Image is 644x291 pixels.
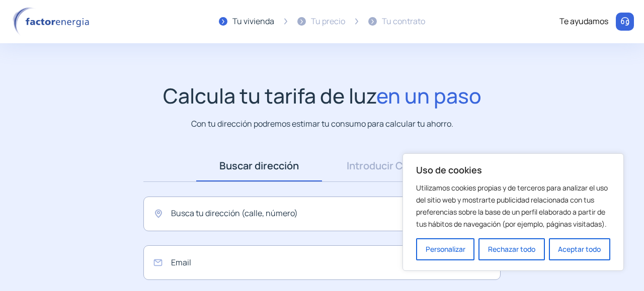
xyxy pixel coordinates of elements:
[416,238,474,260] button: Personalizar
[191,118,453,130] p: Con tu dirección podremos estimar tu consumo para calcular tu ahorro.
[620,17,630,27] img: llamar
[403,153,624,271] div: Uso de cookies
[232,15,274,28] div: Tu vivienda
[311,15,345,28] div: Tu precio
[382,15,425,28] div: Tu contrato
[10,7,96,36] img: logo factor
[322,150,448,181] a: Introducir CUPS
[559,15,608,28] div: Te ayudamos
[478,238,544,260] button: Rechazar todo
[416,164,610,176] p: Uso de cookies
[376,81,481,110] span: en un paso
[549,238,610,260] button: Aceptar todo
[196,150,322,181] a: Buscar dirección
[416,182,610,230] p: Utilizamos cookies propias y de terceros para analizar el uso del sitio web y mostrarte publicida...
[163,83,481,108] h1: Calcula tu tarifa de luz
